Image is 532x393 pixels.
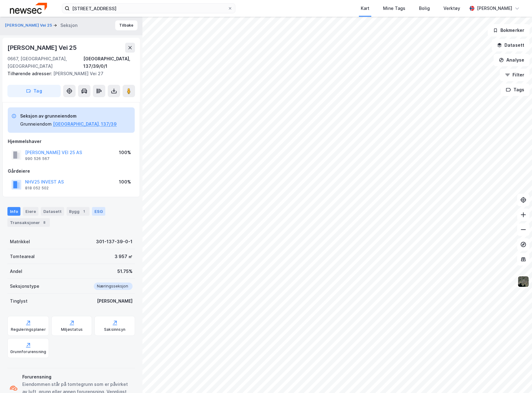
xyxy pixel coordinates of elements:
[492,39,530,51] button: Datasett
[67,207,89,216] div: Bygg
[97,297,133,305] div: [PERSON_NAME]
[20,112,117,120] div: Seksjon av grunneiendom
[10,238,30,245] div: Matrikkel
[7,43,78,53] div: [PERSON_NAME] Vei 25
[7,55,83,70] div: 0667, [GEOGRAPHIC_DATA], [GEOGRAPHIC_DATA]
[117,268,133,275] div: 51.75%
[83,55,135,70] div: [GEOGRAPHIC_DATA], 137/39/0/1
[115,253,133,260] div: 3 957 ㎡
[25,186,49,191] div: 818 052 502
[5,22,53,28] button: [PERSON_NAME] Vei 25
[23,207,38,216] div: Eiere
[7,207,20,216] div: Info
[70,4,228,13] input: Søk på adresse, matrikkel, gårdeiere, leietakere eller personer
[53,120,117,128] button: [GEOGRAPHIC_DATA], 137/39
[115,20,137,30] button: Tilbake
[501,363,532,393] iframe: Chat Widget
[11,327,46,332] div: Reguleringsplaner
[7,85,61,97] button: Tag
[488,24,530,37] button: Bokmerker
[41,207,64,216] div: Datasett
[92,207,105,216] div: ESG
[10,297,28,305] div: Tinglyst
[60,22,77,29] div: Seksjon
[119,178,131,186] div: 100%
[22,373,133,381] div: Forurensning
[81,208,87,214] div: 1
[8,138,135,145] div: Hjemmelshaver
[10,253,35,260] div: Tomteareal
[494,54,530,66] button: Analyse
[7,218,50,227] div: Transaksjoner
[517,276,529,287] img: 9k=
[119,149,131,156] div: 100%
[383,5,405,12] div: Mine Tags
[10,3,47,14] img: newsec-logo.f6e21ccffca1b3a03d2d.png
[10,349,46,354] div: Grunnforurensning
[7,70,130,77] div: [PERSON_NAME] Vei 27
[20,120,52,128] div: Grunneiendom
[10,268,22,275] div: Andel
[41,219,47,226] div: 8
[443,5,460,12] div: Verktøy
[501,363,532,393] div: Kontrollprogram for chat
[10,283,39,290] div: Seksjonstype
[61,327,83,332] div: Miljøstatus
[104,327,125,332] div: Saksinnsyn
[501,84,530,96] button: Tags
[361,5,369,12] div: Kart
[477,5,512,12] div: [PERSON_NAME]
[419,5,430,12] div: Bolig
[8,167,135,175] div: Gårdeiere
[500,69,530,81] button: Filter
[7,71,53,76] span: Tilhørende adresser:
[25,156,50,161] div: 990 526 567
[96,238,133,245] div: 301-137-39-0-1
